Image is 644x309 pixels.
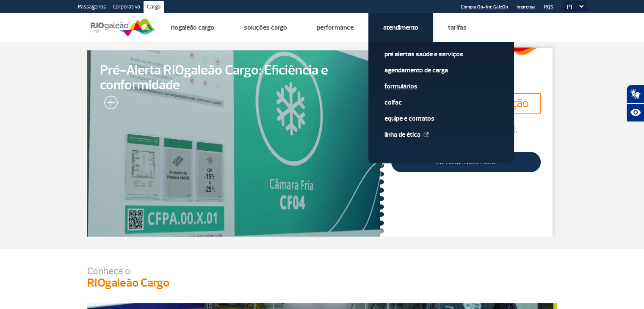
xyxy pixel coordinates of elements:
a: Linha de Ética [384,130,498,139]
h3: RIOgaleão Cargo [87,276,557,290]
a: Riogaleão Cargo [171,23,214,32]
a: RQS [544,4,553,10]
a: Soluções Cargo [244,23,287,32]
a: Pré-Alerta RIOgaleão Cargo: Eficiência e conformidade [87,50,384,237]
a: Colfac [384,98,498,107]
a: Cargo [144,1,164,14]
a: Agendamento de Carga [384,66,498,75]
a: Imprensa [517,4,536,10]
span: Pré-Alerta RIOgaleão Cargo: Eficiência e conformidade [100,63,372,93]
div: Plugin de acessibilidade da Hand Talk. [626,85,644,122]
a: Atendimento [383,23,418,32]
a: Tarifas [448,23,467,32]
a: Performance [317,23,354,32]
p: Conheça o [87,266,557,276]
a: Pré alertas Saúde e Serviços [384,50,498,59]
a: Passageiros [75,1,109,14]
a: Compra On-line GaleOn [461,4,508,10]
img: leia-mais [100,96,118,113]
img: External Link Icon [423,132,428,137]
a: Formulários [384,82,498,91]
a: Equipe e Contatos [384,114,498,123]
button: Abrir tradutor de língua de sinais. [626,85,644,103]
a: Corporativo [109,1,144,14]
button: Abrir recursos assistivos. [626,103,644,122]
